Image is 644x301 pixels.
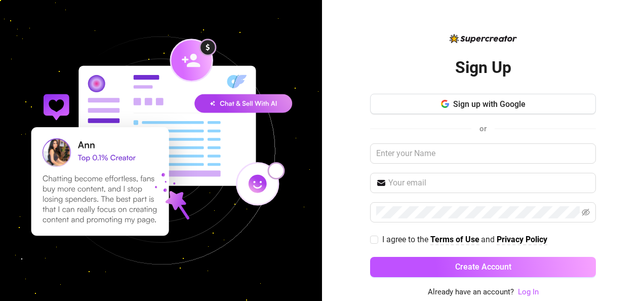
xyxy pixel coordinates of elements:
[430,235,479,244] strong: Terms of Use
[479,124,487,133] span: or
[370,257,596,277] button: Create Account
[370,94,596,114] button: Sign up with Google
[382,235,430,244] span: I agree to the
[450,34,517,43] img: logo-BBDzfeDw.svg
[455,57,511,78] h2: Sign Up
[430,235,479,245] a: Terms of Use
[497,235,547,244] strong: Privacy Policy
[455,262,511,272] span: Create Account
[497,235,547,245] a: Privacy Policy
[388,177,590,189] input: Your email
[518,287,539,296] a: Log In
[481,235,497,244] span: and
[518,286,539,298] a: Log In
[370,143,596,164] input: Enter your Name
[582,208,590,216] span: eye-invisible
[428,286,514,298] span: Already have an account?
[453,99,526,109] span: Sign up with Google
